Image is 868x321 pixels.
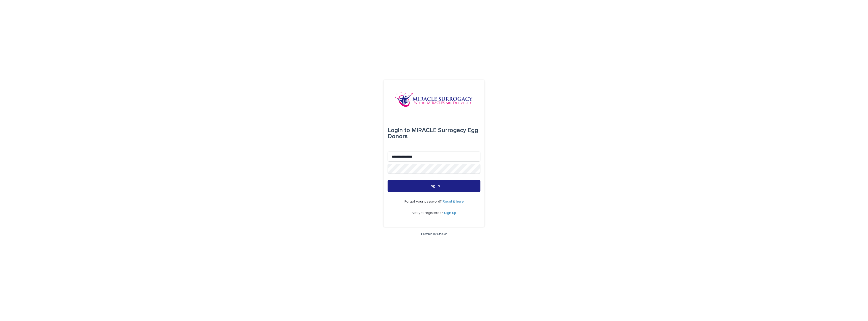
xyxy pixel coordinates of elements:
[444,211,456,215] a: Sign up
[443,200,464,203] a: Reset it here
[388,127,410,133] span: Login to
[412,211,444,215] span: Not yet registered?
[428,184,440,188] span: Log in
[404,200,443,203] span: Forgot your password?
[388,123,480,143] div: MIRACLE Surrogacy Egg Donors
[395,92,473,107] img: OiFFDOGZQuirLhrlO1ag
[421,232,447,235] a: Powered By Stacker
[388,180,480,192] button: Log in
